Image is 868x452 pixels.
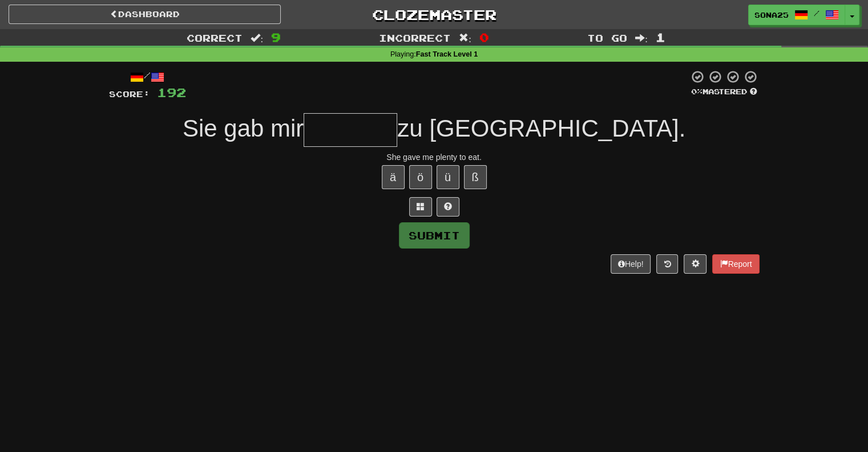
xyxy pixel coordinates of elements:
[379,32,451,43] span: Incorrect
[157,85,186,99] span: 192
[298,5,570,25] a: Clozemaster
[611,254,651,274] button: Help!
[187,32,243,43] span: Correct
[459,33,471,43] span: :
[271,30,281,44] span: 9
[814,9,819,17] span: /
[712,254,759,274] button: Report
[416,50,478,58] strong: Fast Track Level 1
[479,30,489,44] span: 0
[9,5,281,24] a: Dashboard
[437,165,459,189] button: ü
[689,87,760,97] div: Mastered
[587,32,627,43] span: To go
[382,165,405,189] button: ä
[754,10,789,20] span: Sona25
[464,165,487,189] button: ß
[748,5,845,25] a: Sona25 /
[397,115,685,142] span: zu [GEOGRAPHIC_DATA].
[109,151,760,163] div: She gave me plenty to eat.
[437,197,459,217] button: Single letter hint - you only get 1 per sentence and score half the points! alt+h
[109,89,150,99] span: Score:
[251,33,263,43] span: :
[409,165,432,189] button: ö
[399,222,470,249] button: Submit
[409,197,432,217] button: Switch sentence to multiple choice alt+p
[635,33,648,43] span: :
[656,254,678,274] button: Round history (alt+y)
[691,87,703,96] span: 0 %
[109,70,186,84] div: /
[656,30,665,44] span: 1
[183,115,304,142] span: Sie gab mir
